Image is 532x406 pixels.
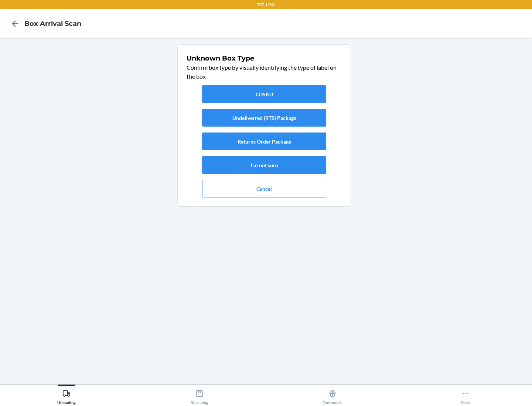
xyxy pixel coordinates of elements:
[257,1,275,8] p: TST_LOG
[187,54,342,63] h1: Unknown Box Type
[461,386,470,405] div: More
[24,19,81,28] h4: Box Arrival Scan
[266,385,399,405] button: Outbounds
[202,133,326,150] button: Returns Order Package
[187,63,342,81] p: Confirm box type by visually identifying the type of label on the box
[202,85,326,103] button: CDSKU
[323,386,342,405] div: Outbounds
[57,386,76,405] div: Unloading
[202,109,326,127] button: Undeliverred (RTS) Package
[133,385,266,405] button: Receiving
[202,180,326,197] button: Cancel
[399,385,532,405] button: More
[202,156,326,174] button: I'm not sure
[191,386,208,405] div: Receiving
